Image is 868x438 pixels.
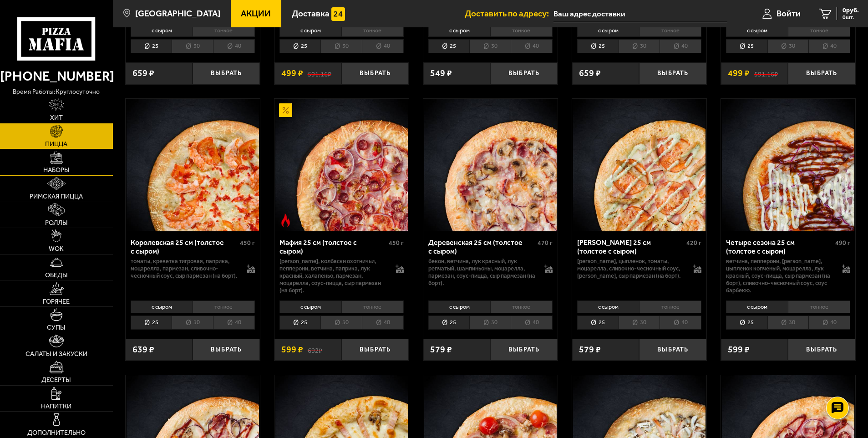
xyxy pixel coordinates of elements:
[279,316,321,330] li: 25
[320,316,362,330] li: 30
[193,24,255,37] li: тонкое
[428,24,490,37] li: с сыром
[131,24,193,37] li: с сыром
[132,69,154,78] span: 659 ₽
[126,99,260,231] a: Королевская 25 см (толстое с сыром)
[430,345,452,354] span: 579 ₽
[279,39,321,53] li: 25
[577,238,684,255] div: [PERSON_NAME] 25 см (толстое с сыром)
[279,238,386,255] div: Мафия 25 см (толстое с сыром)
[639,339,706,361] button: Выбрать
[726,39,767,53] li: 25
[577,39,619,53] li: 25
[213,316,255,330] li: 40
[767,39,809,53] li: 30
[511,39,553,53] li: 40
[131,316,172,330] li: 25
[27,430,86,436] span: Дополнительно
[135,9,220,18] span: [GEOGRAPHIC_DATA]
[722,99,854,231] img: Четыре сезона 25 см (толстое с сыром)
[469,316,511,330] li: 30
[49,246,64,252] span: WOK
[131,39,172,53] li: 25
[767,316,809,330] li: 30
[469,39,511,53] li: 30
[788,300,850,313] li: тонкое
[579,69,601,78] span: 659 ₽
[726,24,788,37] li: с сыром
[275,99,408,231] img: Мафия 25 см (толстое с сыром)
[808,39,850,53] li: 40
[639,300,701,313] li: тонкое
[843,15,859,20] span: 0 шт.
[686,239,701,247] span: 420 г
[274,99,409,231] a: АкционныйОстрое блюдоМафия 25 см (толстое с сыром)
[50,115,63,121] span: Хит
[362,39,404,53] li: 40
[538,239,553,247] span: 470 г
[47,325,66,331] span: Супы
[619,316,660,330] li: 30
[341,339,409,361] button: Выбрать
[279,214,293,227] img: Острое блюдо
[728,69,750,78] span: 499 ₽
[423,99,558,231] a: Деревенская 25 см (толстое с сыром)
[25,351,87,357] span: Салаты и закуски
[511,316,553,330] li: 40
[279,24,341,37] li: с сыром
[279,103,293,117] img: Акционный
[430,69,452,78] span: 549 ₽
[726,300,788,313] li: с сыром
[572,99,706,231] a: Чикен Ранч 25 см (толстое с сыром)
[41,403,71,410] span: Напитки
[213,39,255,53] li: 40
[639,24,701,37] li: тонкое
[726,316,767,330] li: 25
[788,62,855,85] button: Выбрать
[777,9,801,18] span: Войти
[424,99,557,231] img: Деревенская 25 см (толстое с сыром)
[573,99,706,231] img: Чикен Ранч 25 см (толстое с сыром)
[45,220,68,226] span: Роллы
[279,258,387,294] p: [PERSON_NAME], колбаски охотничьи, пепперони, ветчина, паприка, лук красный, халапеньо, пармезан,...
[362,316,404,330] li: 40
[320,39,362,53] li: 30
[193,300,255,313] li: тонкое
[660,39,701,53] li: 40
[428,238,535,255] div: Деревенская 25 см (толстое с сыром)
[341,62,409,85] button: Выбрать
[281,69,303,78] span: 499 ₽
[465,9,553,18] span: Доставить по адресу:
[754,69,778,78] s: 591.16 ₽
[389,239,404,247] span: 450 г
[808,316,850,330] li: 40
[577,300,639,313] li: с сыром
[45,272,68,279] span: Обеды
[45,141,67,148] span: Пицца
[341,300,404,313] li: тонкое
[41,377,71,383] span: Десерты
[193,339,260,361] button: Выбрать
[308,345,322,354] s: 692 ₽
[279,300,341,313] li: с сыром
[490,24,553,37] li: тонкое
[131,258,238,280] p: томаты, креветка тигровая, паприка, моцарелла, пармезан, сливочно-чесночный соус, сыр пармезан (н...
[721,99,855,231] a: Четыре сезона 25 см (толстое с сыром)
[577,316,619,330] li: 25
[241,9,271,18] span: Акции
[490,339,558,361] button: Выбрать
[331,7,345,21] img: 15daf4d41897b9f0e9f617042186c801.svg
[172,316,213,330] li: 30
[193,62,260,85] button: Выбрать
[577,24,639,37] li: с сыром
[728,345,750,354] span: 599 ₽
[639,62,706,85] button: Выбрать
[281,345,303,354] span: 599 ₽
[490,300,553,313] li: тонкое
[577,258,685,280] p: [PERSON_NAME], цыпленок, томаты, моцарелла, сливочно-чесночный соус, [PERSON_NAME], сыр пармезан ...
[131,238,238,255] div: Королевская 25 см (толстое с сыром)
[131,300,193,313] li: с сыром
[30,194,83,200] span: Римская пицца
[619,39,660,53] li: 30
[127,99,259,231] img: Королевская 25 см (толстое с сыром)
